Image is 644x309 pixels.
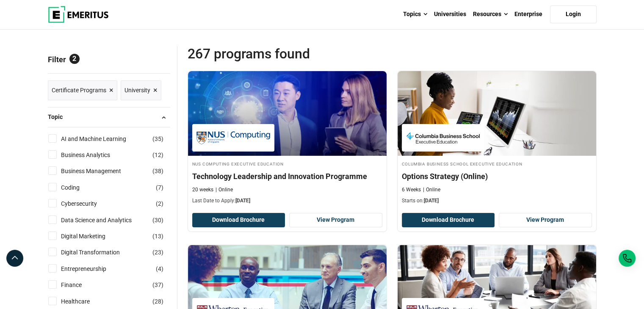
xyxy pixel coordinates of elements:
[499,213,592,227] a: View Program
[402,186,421,193] p: 6 Weeks
[192,186,213,193] p: 20 weeks
[216,186,233,193] p: Online
[188,71,387,156] img: Technology Leadership and Innovation Programme | Online Leadership Course
[158,200,161,207] span: 2
[144,55,170,66] a: Reset all
[192,213,285,227] button: Download Brochure
[402,197,592,204] p: Starts on:
[156,264,163,273] span: ( )
[61,215,149,225] a: Data Science and Analytics
[398,71,596,156] img: Options Strategy (Online) | Online Finance Course
[48,45,170,73] p: Filter
[152,166,163,176] span: ( )
[152,232,163,241] span: ( )
[48,112,69,121] span: Topic
[61,183,97,192] a: Coding
[398,71,596,209] a: Finance Course by Columbia Business School Executive Education - October 16, 2025 Columbia Busine...
[152,215,163,225] span: ( )
[289,213,382,227] a: View Program
[109,84,113,97] span: ×
[156,183,163,192] span: ( )
[424,198,439,204] span: [DATE]
[61,134,143,143] a: AI and Machine Learning
[52,86,106,95] span: Certificate Programs
[402,213,495,227] button: Download Brochure
[188,71,387,209] a: Leadership Course by NUS Computing Executive Education - October 15, 2025 NUS Computing Executive...
[61,150,127,160] a: Business Analytics
[61,166,138,176] a: Business Management
[155,135,161,142] span: 35
[156,199,163,208] span: ( )
[152,248,163,257] span: ( )
[152,134,163,143] span: ( )
[155,233,161,240] span: 13
[188,45,392,62] span: 267 Programs found
[196,128,270,147] img: NUS Computing Executive Education
[61,248,137,257] a: Digital Transformation
[152,297,163,306] span: ( )
[155,217,161,223] span: 30
[152,150,163,160] span: ( )
[48,80,117,100] a: Certificate Programs ×
[155,168,161,174] span: 38
[61,297,107,306] a: Healthcare
[158,265,161,272] span: 4
[121,80,161,100] a: University ×
[153,84,158,97] span: ×
[155,249,161,256] span: 23
[423,186,440,193] p: Online
[61,280,99,290] a: Finance
[69,54,80,64] span: 2
[406,128,480,147] img: Columbia Business School Executive Education
[402,160,592,167] h4: Columbia Business School Executive Education
[235,198,250,204] span: [DATE]
[155,281,161,288] span: 37
[192,160,382,167] h4: NUS Computing Executive Education
[61,264,123,273] a: Entrepreneurship
[402,171,592,182] h4: Options Strategy (Online)
[192,197,382,204] p: Last Date to Apply:
[158,184,161,191] span: 7
[155,298,161,305] span: 28
[48,111,170,124] button: Topic
[61,199,114,208] a: Cybersecurity
[61,232,122,241] a: Digital Marketing
[192,171,382,182] h4: Technology Leadership and Innovation Programme
[152,280,163,290] span: ( )
[550,6,597,23] a: Login
[124,86,150,95] span: University
[155,152,161,158] span: 12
